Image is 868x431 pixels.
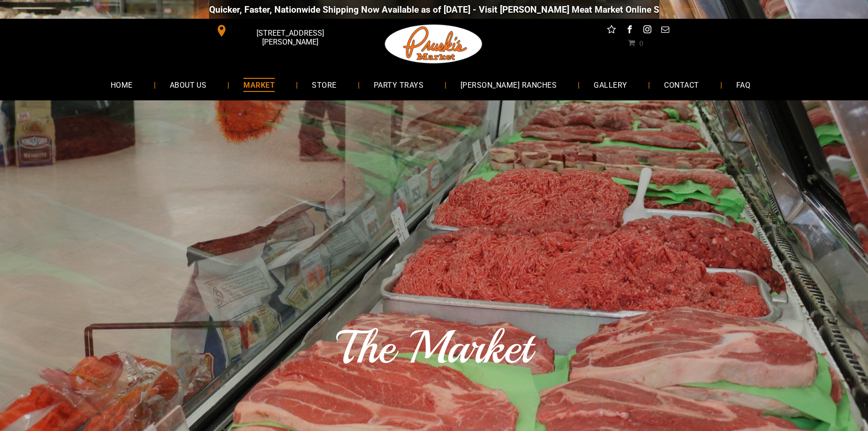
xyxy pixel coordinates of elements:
[580,72,641,97] a: GALLERY
[97,72,147,97] a: HOME
[336,318,532,377] span: The Market
[360,72,438,97] a: PARTY TRAYS
[209,23,353,38] a: [STREET_ADDRESS][PERSON_NAME]
[229,24,350,51] span: [STREET_ADDRESS][PERSON_NAME]
[639,39,643,46] span: 0
[659,23,671,38] a: email
[641,23,653,38] a: instagram
[446,72,571,97] a: [PERSON_NAME] RANCHES
[605,23,618,38] a: Social network
[298,72,350,97] a: STORE
[383,19,484,69] img: Pruski-s+Market+HQ+Logo2-1920w.png
[650,72,713,97] a: CONTACT
[156,72,221,97] a: ABOUT US
[722,72,764,97] a: FAQ
[623,23,635,38] a: facebook
[229,72,289,97] a: MARKET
